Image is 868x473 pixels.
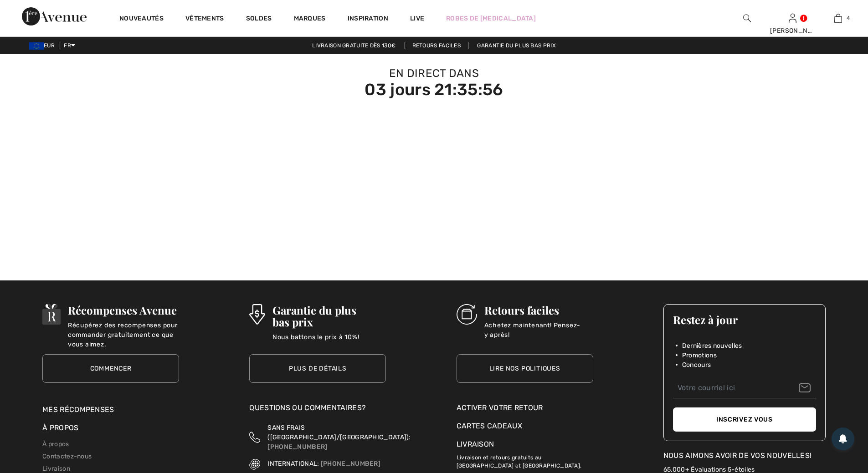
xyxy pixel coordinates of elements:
a: Marques [294,15,326,24]
a: À propos [42,440,69,448]
div: 03 jours 21:35:56 [11,81,857,98]
a: Retours faciles [405,42,469,49]
div: À propos [42,422,179,438]
img: recherche [743,13,751,24]
div: Questions ou commentaires? [249,402,386,418]
img: Mon panier [834,13,842,24]
span: 4 [847,14,850,22]
a: Soldes [246,15,272,24]
span: SANS FRAIS ([GEOGRAPHIC_DATA]/[GEOGRAPHIC_DATA]): [267,424,411,441]
span: FR [64,42,75,49]
span: Dernières nouvelles [682,341,742,351]
a: Se connecter [789,14,796,22]
a: Mes récompenses [42,405,114,414]
iframe: Video library [43,141,825,142]
a: Cartes Cadeaux [457,421,593,432]
img: 1ère Avenue [22,7,87,25]
p: Livraison et retours gratuits au [GEOGRAPHIC_DATA] et [GEOGRAPHIC_DATA]. [457,450,593,470]
p: Nous battons le prix à 10%! [272,332,386,351]
span: INTERNATIONAL: [267,460,319,468]
p: Récupérez des recompenses pour commander gratuitement ce que vous aimez. [68,320,179,339]
p: Achetez maintenant! Pensez-y après! [484,320,593,339]
span: EUR [29,42,58,49]
a: Nouveautés [119,15,164,24]
a: [PHONE_NUMBER] [321,460,380,468]
a: 4 [816,13,860,24]
a: Garantie du plus bas prix [470,42,563,49]
span: Inspiration [348,15,388,24]
div: Nous aimons avoir de vos nouvelles! [663,450,826,461]
button: Inscrivez vous [673,407,816,432]
img: Euro [29,42,44,50]
img: Garantie du plus bas prix [249,304,265,325]
a: Lire nos politiques [457,354,593,383]
a: Livraison [42,465,70,473]
a: Livraison [457,440,494,448]
span: Promotions [682,351,717,360]
img: Retours faciles [457,304,477,325]
h3: Garantie du plus bas prix [272,304,386,328]
img: Mes infos [789,13,796,24]
a: Vêtements [185,15,224,24]
input: Votre courriel ici [673,378,816,398]
span: En direct dans [389,67,479,80]
a: [PHONE_NUMBER] [267,443,327,451]
h3: Récompenses Avenue [68,304,179,316]
a: Robes de [MEDICAL_DATA] [446,14,536,23]
a: Plus de détails [249,354,386,383]
img: Récompenses Avenue [42,304,61,325]
a: Live [410,14,424,23]
h3: Retours faciles [484,304,593,316]
a: Activer votre retour [457,402,593,413]
img: Sans Frais (Canada/EU) [249,423,260,452]
iframe: Ouvre un widget dans lequel vous pouvez trouver plus d’informations [810,446,859,468]
a: Commencer [42,354,179,383]
a: Contactez-nous [42,453,92,460]
img: International [249,459,260,470]
h3: Restez à jour [673,314,816,326]
div: [PERSON_NAME] [770,26,815,36]
span: Concours [682,360,711,370]
a: Livraison gratuite dès 130€ [305,42,403,49]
